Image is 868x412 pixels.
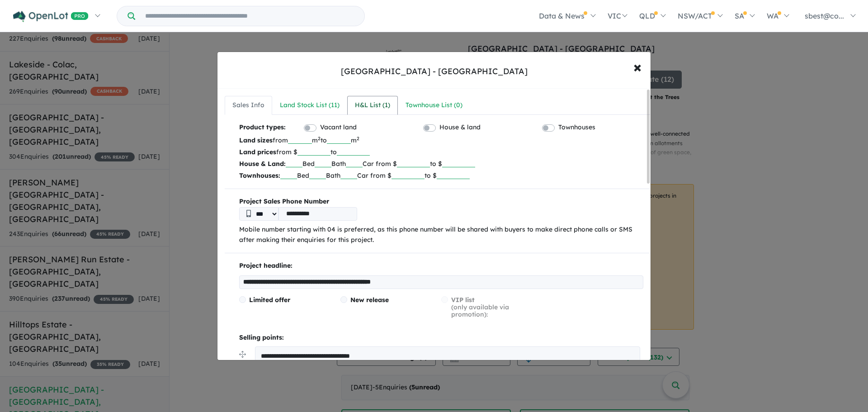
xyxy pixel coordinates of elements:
[239,136,273,144] b: Land sizes
[280,100,340,111] div: Land Stock List ( 11 )
[239,224,643,246] p: Mobile number starting with 04 is preferred, as this phone number will be shared with buyers to m...
[558,122,595,133] label: Townhouses
[239,160,286,168] b: House & Land:
[239,158,643,170] p: Bed Bath Car from $ to $
[239,260,643,271] p: Project headline:
[249,296,290,304] span: Limited offer
[137,6,363,26] input: Try estate name, suburb, builder or developer
[355,100,390,111] div: H&L List ( 1 )
[246,210,251,217] img: Phone icon
[439,122,481,133] label: House & land
[357,135,359,142] sup: 2
[633,57,642,76] span: ×
[341,66,528,77] div: [GEOGRAPHIC_DATA] - [GEOGRAPHIC_DATA]
[239,170,643,181] p: Bed Bath Car from $ to $
[239,171,280,180] b: Townhouses:
[232,100,264,111] div: Sales Info
[239,351,246,358] img: drag.svg
[805,11,844,20] span: sbest@co...
[320,122,357,133] label: Vacant land
[318,135,321,142] sup: 2
[350,296,389,304] span: New release
[13,11,89,22] img: Openlot PRO Logo White
[239,148,276,156] b: Land prices
[406,100,462,111] div: Townhouse List ( 0 )
[239,146,643,158] p: from $ to
[239,122,286,134] b: Product types:
[239,196,643,207] b: Project Sales Phone Number
[239,332,643,343] p: Selling points:
[239,134,643,146] p: from m to m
